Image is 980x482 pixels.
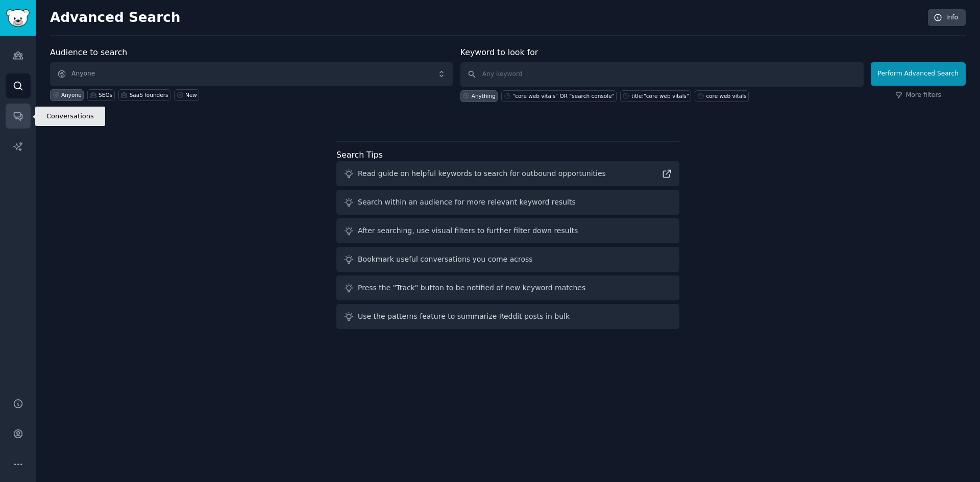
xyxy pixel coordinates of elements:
[99,91,112,98] div: SEOs
[336,150,383,160] label: Search Tips
[358,283,585,293] div: Press the "Track" button to be notified of new keyword matches
[472,92,496,99] div: Anything
[358,225,578,236] div: After searching, use visual filters to further filter down results
[185,91,197,98] div: New
[358,254,533,265] div: Bookmark useful conversations you come across
[512,92,614,99] div: "core web vitals" OR "search console"
[6,9,30,27] img: GummySearch logo
[358,311,570,322] div: Use the patterns feature to summarize Reddit posts in bulk
[130,91,168,98] div: SaaS founders
[631,92,689,99] div: title:"core web vitals"
[928,9,966,27] a: Info
[358,168,606,179] div: Read guide on helpful keywords to search for outbound opportunities
[50,47,127,57] label: Audience to search
[460,47,538,57] label: Keyword to look for
[706,92,746,99] div: core web vitals
[50,10,922,26] h2: Advanced Search
[895,91,941,100] a: More filters
[50,62,453,86] button: Anyone
[61,91,82,98] div: Anyone
[174,89,199,101] a: New
[358,197,576,208] div: Search within an audience for more relevant keyword results
[871,62,966,86] button: Perform Advanced Search
[460,62,864,87] input: Any keyword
